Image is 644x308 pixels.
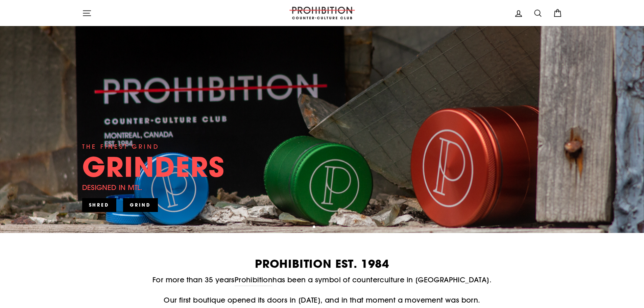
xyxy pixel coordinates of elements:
button: 2 [319,226,322,229]
div: GRINDERS [82,153,225,180]
p: Our first boutique opened its doors in [DATE], and in that moment a movement was born. [82,294,562,306]
button: 1 [313,226,316,229]
div: DESIGNED IN MTL. [82,182,143,193]
button: 4 [330,226,333,229]
a: SHRED [82,198,117,212]
a: Prohibition [235,274,272,286]
button: 3 [324,226,328,229]
p: For more than 35 years has been a symbol of counterculture in [GEOGRAPHIC_DATA]. [82,274,562,286]
img: PROHIBITION COUNTER-CULTURE CLUB [288,7,356,19]
div: THE FINEST GRIND [82,142,160,151]
a: GRIND [123,198,158,212]
h2: PROHIBITION EST. 1984 [82,258,562,269]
